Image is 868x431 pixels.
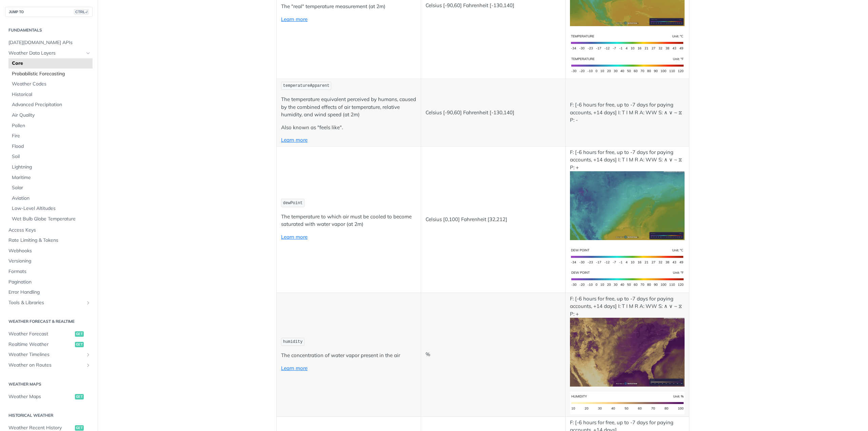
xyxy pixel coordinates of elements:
button: JUMP TOCTRL-/ [5,7,93,17]
a: Webhooks [5,246,93,256]
button: Show subpages for Weather on Routes [85,363,91,368]
span: Maritime [12,174,91,181]
span: Expand image [570,348,685,355]
a: Weather Forecastget [5,329,93,339]
p: % [426,351,561,358]
span: Expand image [570,399,685,406]
span: get [75,425,84,431]
a: Tools & LibrariesShow subpages for Tools & Libraries [5,298,93,308]
a: Learn more [281,137,308,143]
p: The temperature equivalent perceived by humans, caused by the combined effects of air temperature... [281,96,416,119]
a: Weather Data LayersHide subpages for Weather Data Layers [5,48,93,58]
span: Expand image [570,61,685,68]
p: F: [-6 hours for free, up to -7 days for paying accounts, +14 days] I: T I M R A: WW S: ∧ ∨ ~ ⧖ P: + [570,149,685,240]
button: Hide subpages for Weather Data Layers [85,51,91,56]
p: Celsius [0,100] Fahrenheit [32,212] [426,216,561,223]
p: Celsius [-90,60] Fahrenheit [-130,140] [426,109,561,117]
a: Weather Codes [8,79,93,89]
span: Tools & Libraries [8,299,84,306]
span: Expand image [570,39,685,45]
a: Maritime [8,173,93,183]
a: Lightning [8,162,93,172]
span: Realtime Weather [8,341,73,348]
span: Fire [12,133,91,139]
p: The "real" temperature measurement (at 2m) [281,3,416,11]
span: Probabilistic Forecasting [12,71,91,77]
span: Formats [8,268,91,275]
a: Realtime Weatherget [5,339,93,350]
span: Webhooks [8,248,91,254]
a: Wet Bulb Globe Temperature [8,214,93,224]
a: Learn more [281,234,308,240]
a: Versioning [5,256,93,266]
span: Flood [12,143,91,150]
a: Formats [5,267,93,277]
a: Historical [8,90,93,100]
a: Solar [8,183,93,193]
span: Expand image [570,253,685,259]
p: The concentration of water vapor present in the air [281,352,416,359]
a: Learn more [281,16,308,22]
a: Error Handling [5,287,93,297]
span: Pollen [12,122,91,129]
span: get [75,342,84,347]
a: Low-Level Altitudes [8,203,93,214]
span: Low-Level Altitudes [12,205,91,212]
p: The temperature to which air must be cooled to become saturated with water vapor (at 2m) [281,213,416,228]
span: Air Quality [12,112,91,119]
span: Wet Bulb Globe Temperature [12,216,91,222]
a: Pagination [5,277,93,287]
span: get [75,331,84,337]
p: F: [-6 hours for free, up to -7 days for paying accounts, +14 days] I: T I M R A: WW S: ∧ ∨ ~ ⧖ P: + [570,295,685,387]
h2: Historical Weather [5,412,93,418]
span: Solar [12,184,91,191]
a: Pollen [8,121,93,131]
span: Pagination [8,279,91,286]
a: Advanced Precipitation [8,100,93,110]
span: Historical [12,91,91,98]
span: Weather Timelines [8,351,84,358]
a: Weather on RoutesShow subpages for Weather on Routes [5,360,93,370]
span: temperatureApparent [283,83,330,88]
h2: Weather Maps [5,381,93,387]
a: Weather TimelinesShow subpages for Weather Timelines [5,350,93,360]
span: Soil [12,153,91,160]
span: Rate Limiting & Tokens [8,237,91,244]
span: Versioning [8,258,91,265]
span: Weather Data Layers [8,50,84,57]
span: Weather Codes [12,81,91,87]
a: Learn more [281,365,308,371]
h2: Fundamentals [5,27,93,33]
span: [DATE][DOMAIN_NAME] APIs [8,39,91,46]
span: dewPoint [283,201,303,205]
a: Air Quality [8,110,93,120]
a: [DATE][DOMAIN_NAME] APIs [5,38,93,48]
a: Flood [8,141,93,152]
a: Rate Limiting & Tokens [5,235,93,246]
span: Weather Maps [8,393,73,400]
p: Celsius [-90,60] Fahrenheit [-130,140] [426,2,561,9]
h2: Weather Forecast & realtime [5,318,93,325]
span: Lightning [12,164,91,171]
span: Core [12,60,91,67]
p: F: [-6 hours for free, up to -7 days for paying accounts, +14 days] I: T I M R A: WW S: ∧ ∨ ~ ⧖ P: - [570,101,685,124]
span: humidity [283,339,303,344]
p: Also known as "feels like". [281,124,416,132]
a: Weather Mapsget [5,392,93,402]
span: CTRL-/ [74,9,89,15]
span: Expand image [570,275,685,282]
span: Expand image [570,202,685,209]
a: Probabilistic Forecasting [8,69,93,79]
span: Access Keys [8,227,91,234]
a: Aviation [8,193,93,203]
span: Weather on Routes [8,362,84,369]
span: Weather Forecast [8,331,73,337]
span: get [75,394,84,399]
button: Show subpages for Tools & Libraries [85,300,91,306]
a: Soil [8,152,93,162]
button: Show subpages for Weather Timelines [85,352,91,357]
span: Aviation [12,195,91,202]
a: Access Keys [5,225,93,235]
span: Error Handling [8,289,91,296]
a: Fire [8,131,93,141]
